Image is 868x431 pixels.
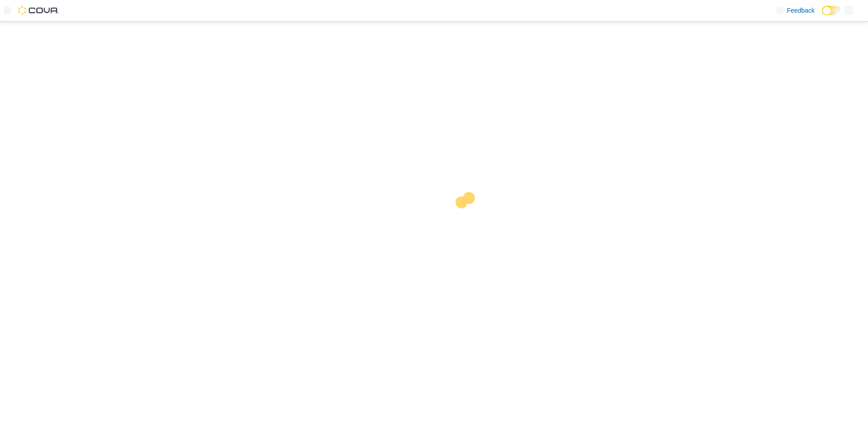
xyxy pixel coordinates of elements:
span: Dark Mode [822,15,822,16]
a: Feedback [773,1,818,19]
input: Dark Mode [822,6,841,15]
img: cova-loader [434,185,502,253]
span: Feedback [787,6,815,15]
img: Cova [18,6,59,15]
